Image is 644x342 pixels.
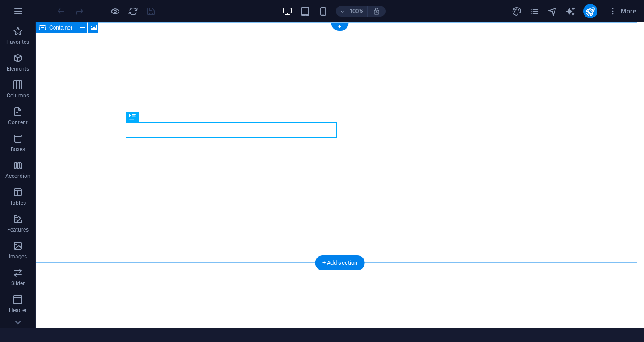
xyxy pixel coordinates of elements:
[11,280,25,287] p: Slider
[110,6,120,17] button: Click here to leave preview mode and continue editing
[583,4,597,18] button: publish
[373,7,381,15] i: On resize automatically adjust zoom level to fit chosen device.
[9,253,27,260] p: Images
[7,226,29,233] p: Features
[512,6,522,17] i: Design (Ctrl+Alt+Y)
[7,65,30,72] p: Elements
[331,23,348,31] div: +
[9,307,27,314] p: Header
[336,6,368,17] button: 100%
[608,7,636,16] span: More
[349,6,364,17] h6: 100%
[127,6,138,17] button: reload
[10,199,26,207] p: Tables
[128,6,138,17] i: Reload page
[530,6,540,17] i: Pages (Ctrl+Alt+S)
[585,6,595,17] i: Publish
[8,119,28,126] p: Content
[49,25,72,30] span: Container
[6,38,29,46] p: Favorites
[7,92,29,99] p: Columns
[512,6,522,17] button: design
[5,173,30,180] p: Accordion
[315,255,365,270] div: + Add section
[565,6,576,17] button: text_generator
[530,6,540,17] button: pages
[547,6,558,17] button: navigator
[565,6,576,17] i: AI Writer
[11,146,25,153] p: Boxes
[547,6,558,17] i: Navigator
[605,4,640,18] button: More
